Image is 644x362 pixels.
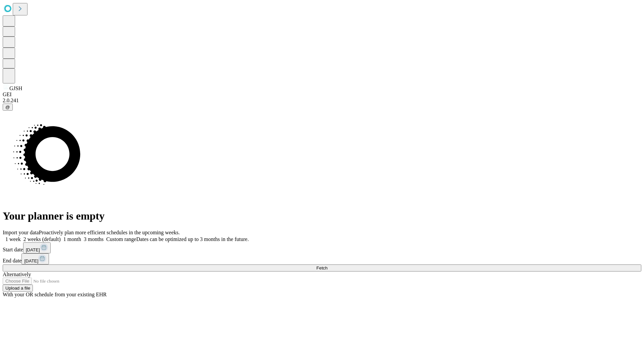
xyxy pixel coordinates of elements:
span: 1 month [63,236,81,242]
span: Custom range [106,236,136,242]
button: [DATE] [23,242,51,253]
button: Fetch [3,264,641,271]
span: [DATE] [26,247,40,252]
button: @ [3,104,13,111]
span: [DATE] [24,258,38,263]
div: Start date [3,242,641,253]
span: With your OR schedule from your existing EHR [3,292,107,297]
h1: Your planner is empty [3,210,641,222]
span: 3 months [84,236,104,242]
span: Import your data [3,230,39,235]
span: 1 week [5,236,21,242]
div: 2.0.241 [3,98,641,104]
span: Proactively plan more efficient schedules in the upcoming weeks. [39,230,180,235]
div: End date [3,253,641,264]
button: Upload a file [3,285,33,292]
button: [DATE] [21,253,49,264]
div: GEI [3,92,641,98]
span: Dates can be optimized up to 3 months in the future. [136,236,249,242]
span: 2 weeks (default) [23,236,61,242]
span: @ [5,105,10,110]
span: GJSH [9,85,22,91]
span: Fetch [316,265,327,270]
span: Alternatively [3,271,31,277]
